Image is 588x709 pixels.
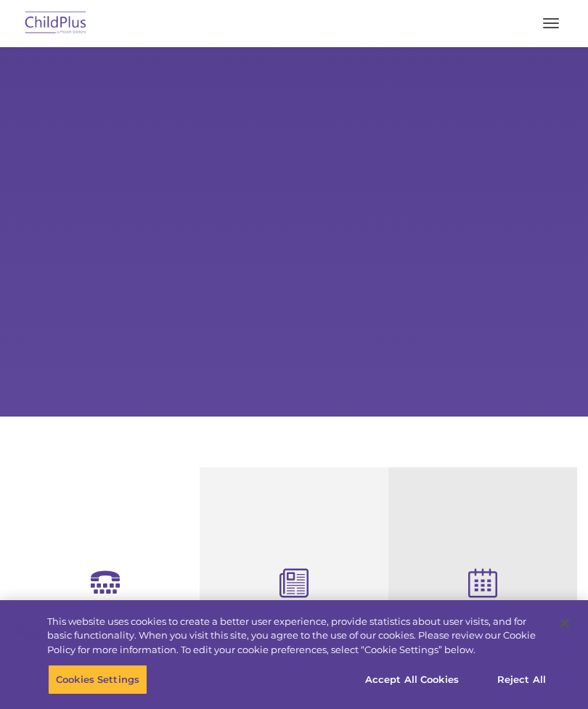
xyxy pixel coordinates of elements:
button: Reject All [476,664,567,694]
img: ChildPlus by Procare Solutions [22,7,90,41]
button: Close [549,607,581,639]
button: Cookies Settings [48,664,147,694]
div: This website uses cookies to create a better user experience, provide statistics about user visit... [47,615,547,657]
button: Accept All Cookies [357,664,467,694]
